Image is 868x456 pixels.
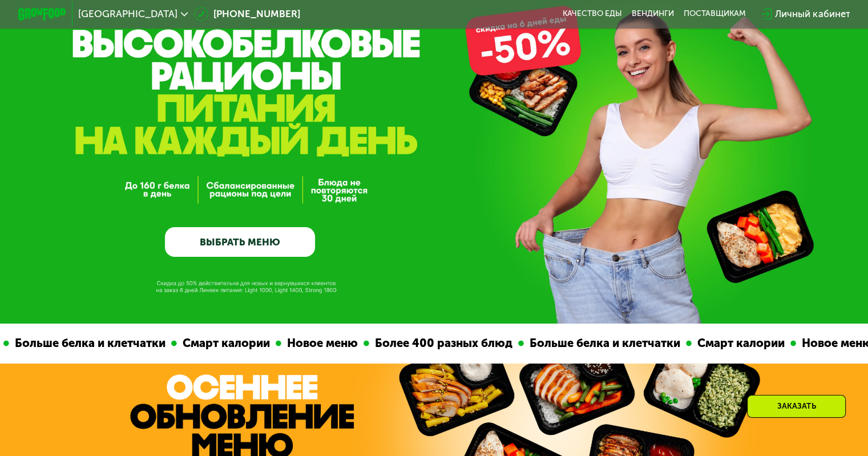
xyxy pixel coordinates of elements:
[366,334,515,352] div: Более 400 разных блюд
[165,227,315,257] a: ВЫБРАТЬ МЕНЮ
[684,9,746,19] div: поставщикам
[278,334,360,352] div: Новое меню
[194,7,300,21] a: [PHONE_NUMBER]
[78,9,177,19] span: [GEOGRAPHIC_DATA]
[747,395,846,418] div: Заказать
[173,334,272,352] div: Смарт калории
[6,334,168,352] div: Больше белка и клетчатки
[688,334,787,352] div: Смарт калории
[632,9,674,19] a: Вендинги
[775,7,850,21] div: Личный кабинет
[563,9,622,19] a: Качество еды
[520,334,683,352] div: Больше белка и клетчатки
